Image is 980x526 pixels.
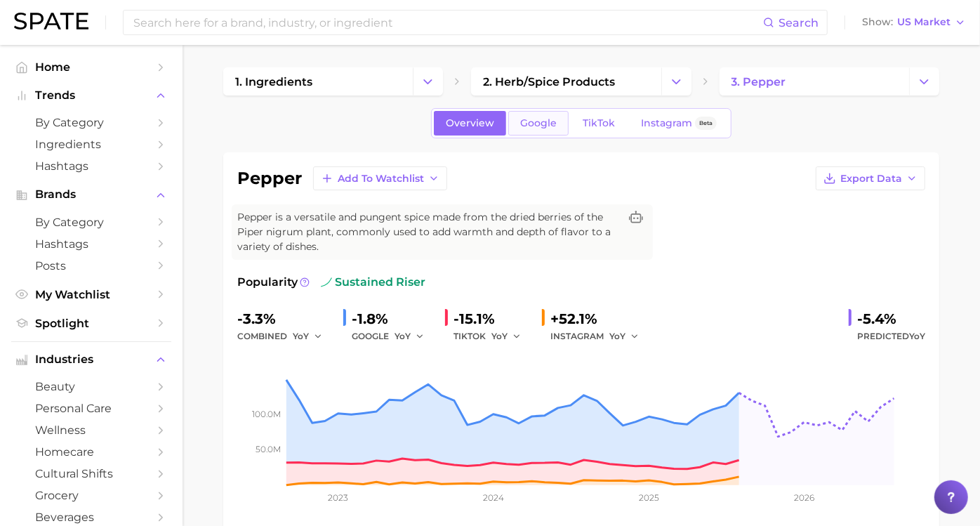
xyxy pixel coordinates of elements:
[483,492,504,503] tspan: 2024
[35,317,147,330] span: Spotlight
[629,111,729,136] a: InstagramBeta
[11,184,171,205] button: Brands
[35,60,147,74] span: Home
[293,330,309,342] span: YoY
[609,330,625,342] span: YoY
[11,284,171,305] a: My Watchlist
[583,117,615,129] span: TikTok
[491,330,508,342] span: YoY
[35,237,147,251] span: Hashtags
[550,308,649,330] div: +52.1%
[237,328,332,345] div: combined
[237,274,298,291] span: Popularity
[35,380,147,393] span: beauty
[413,67,443,96] button: Change Category
[11,441,171,463] a: homecare
[132,11,763,34] input: Search here for a brand, industry, or ingredient
[395,330,411,342] span: YoY
[35,116,147,129] span: by Category
[223,67,413,96] a: 1. ingredients
[641,117,692,129] span: Instagram
[661,67,691,96] button: Change Category
[857,328,925,345] span: Predicted
[35,467,147,480] span: cultural shifts
[237,170,302,187] h1: pepper
[471,67,661,96] a: 2. herb/spice products
[35,445,147,459] span: homecare
[35,402,147,415] span: personal care
[338,173,424,185] span: Add to Watchlist
[699,117,713,129] span: Beta
[520,117,557,129] span: Google
[35,353,147,366] span: Industries
[328,492,348,503] tspan: 2023
[11,397,171,419] a: personal care
[11,56,171,78] a: Home
[720,67,909,96] a: 3. pepper
[352,308,434,330] div: -1.8%
[11,419,171,441] a: wellness
[352,328,434,345] div: GOOGLE
[731,75,786,88] span: 3. pepper
[11,463,171,485] a: cultural shifts
[550,328,649,345] div: INSTAGRAM
[816,166,925,190] button: Export Data
[483,75,615,88] span: 2. herb/spice products
[11,112,171,133] a: by Category
[11,155,171,177] a: Hashtags
[859,13,969,32] button: ShowUS Market
[35,188,147,201] span: Brands
[446,117,494,129] span: Overview
[235,75,312,88] span: 1. ingredients
[35,159,147,173] span: Hashtags
[11,255,171,277] a: Posts
[35,138,147,151] span: Ingredients
[395,328,425,345] button: YoY
[794,492,814,503] tspan: 2026
[321,274,425,291] span: sustained riser
[11,376,171,397] a: beauty
[909,331,925,341] span: YoY
[453,328,531,345] div: TIKTOK
[508,111,569,136] a: Google
[11,485,171,506] a: grocery
[434,111,506,136] a: Overview
[321,277,332,288] img: sustained riser
[909,67,939,96] button: Change Category
[35,423,147,437] span: wellness
[840,173,902,185] span: Export Data
[609,328,640,345] button: YoY
[11,85,171,106] button: Trends
[11,211,171,233] a: by Category
[237,308,332,330] div: -3.3%
[11,313,171,334] a: Spotlight
[237,210,619,254] span: Pepper is a versatile and pungent spice made from the dried berries of the Piper nigrum plant, co...
[313,166,447,190] button: Add to Watchlist
[11,233,171,255] a: Hashtags
[293,328,323,345] button: YoY
[11,349,171,370] button: Industries
[35,511,147,524] span: beverages
[779,16,819,29] span: Search
[862,18,893,26] span: Show
[453,308,531,330] div: -15.1%
[639,492,659,503] tspan: 2025
[35,489,147,502] span: grocery
[897,18,951,26] span: US Market
[14,13,88,29] img: SPATE
[35,89,147,102] span: Trends
[35,288,147,301] span: My Watchlist
[571,111,627,136] a: TikTok
[491,328,522,345] button: YoY
[35,216,147,229] span: by Category
[35,259,147,272] span: Posts
[11,133,171,155] a: Ingredients
[857,308,925,330] div: -5.4%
